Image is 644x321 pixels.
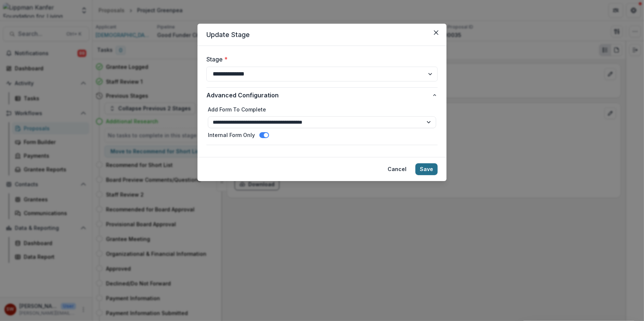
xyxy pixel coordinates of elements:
span: Advanced Configuration [206,91,432,100]
label: Internal Form Only [208,131,255,139]
button: Cancel [383,163,411,175]
label: Stage [206,55,433,64]
label: Add Form To Complete [208,106,436,113]
div: Advanced Configuration [206,103,438,145]
button: Close [430,27,442,39]
button: Save [415,163,438,175]
button: Advanced Configuration [206,88,438,103]
header: Update Stage [197,24,447,46]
